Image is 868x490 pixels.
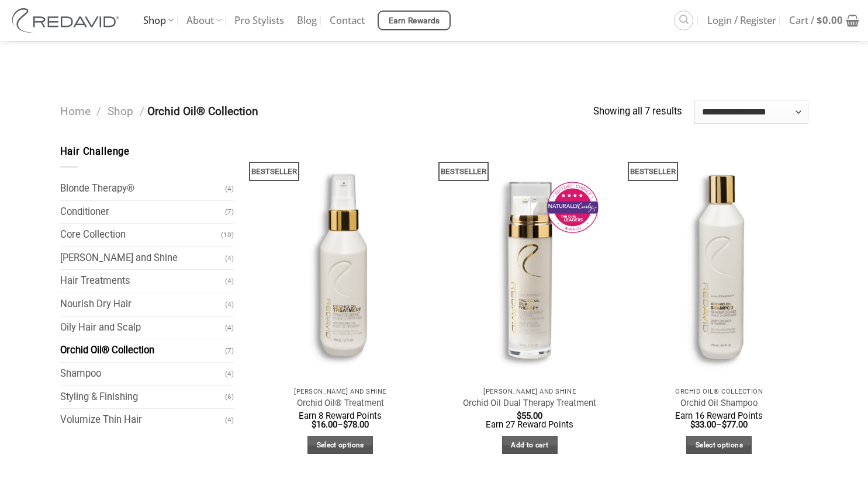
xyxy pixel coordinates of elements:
a: Orchid Oil® Treatment [297,398,384,409]
span: (7) [225,201,234,222]
p: Orchid Oil® Collection [636,388,803,395]
span: (6) [225,387,234,407]
bdi: 16.00 [312,419,337,430]
span: (4) [225,364,234,384]
a: Select options for “Orchid Oil® Treatment” [307,436,373,454]
span: – [257,412,424,429]
a: Search [674,11,693,30]
span: (4) [225,410,234,430]
bdi: 0.00 [817,13,843,27]
a: Orchid Oil® Treatment [251,144,430,381]
span: $ [817,13,822,27]
select: Shop order [694,100,808,123]
span: $ [312,419,316,430]
span: (4) [225,179,234,199]
span: Hair Challenge [60,146,130,157]
a: Blonde Therapy® [60,178,226,200]
a: Select options for “Orchid Oil Shampoo” [686,436,752,454]
span: – [636,412,803,429]
span: Earn 27 Reward Points [486,419,573,430]
span: / [96,105,101,118]
a: Orchid Oil Shampoo [680,398,758,409]
span: $ [722,419,727,430]
a: Shop [108,105,133,118]
span: (10) [221,225,234,245]
bdi: 78.00 [343,419,369,430]
span: $ [690,419,695,430]
a: Earn Rewards [378,11,451,30]
span: Earn Rewards [389,15,440,27]
a: Add to cart: “Orchid Oil Dual Therapy Treatment” [502,436,558,454]
span: Earn 16 Reward Points [675,411,763,421]
img: REDAVID Salon Products | United States [9,8,126,33]
a: Styling & Finishing [60,386,226,409]
span: / [140,105,144,118]
nav: Orchid Oil® Collection [60,103,594,121]
a: [PERSON_NAME] and Shine [60,247,226,270]
span: (4) [225,271,234,291]
a: Nourish Dry Hair [60,293,226,316]
a: Hair Treatments [60,270,226,293]
a: Orchid Oil Dual Therapy Treatment [441,144,619,381]
p: [PERSON_NAME] and Shine [447,388,613,395]
a: Orchid Oil Dual Therapy Treatment [463,398,596,409]
a: Conditioner [60,201,226,224]
span: $ [343,419,348,430]
span: (4) [225,248,234,269]
span: (4) [225,318,234,338]
span: $ [517,411,521,421]
a: Shampoo [60,363,226,385]
a: Core Collection [60,224,222,246]
span: Login / Register [707,6,776,35]
bdi: 33.00 [690,419,716,430]
span: (4) [225,294,234,315]
span: (7) [225,340,234,361]
bdi: 77.00 [722,419,748,430]
bdi: 55.00 [517,411,542,421]
img: REDAVID Orchid Oil Dual Therapy ~ Award Winning Curl Care [441,144,619,381]
a: Oily Hair and Scalp [60,317,226,339]
p: Showing all 7 results [593,104,682,120]
img: REDAVID Orchid Oil Shampoo [630,144,808,381]
a: Home [60,105,91,118]
a: Orchid Oil® Collection [60,339,226,362]
p: [PERSON_NAME] and Shine [257,388,424,395]
a: Orchid Oil Shampoo [630,144,808,381]
a: Volumize Thin Hair [60,409,226,432]
span: Cart / [789,6,843,35]
span: Earn 8 Reward Points [299,411,382,421]
img: REDAVID Orchid Oil Treatment 90ml [251,144,430,381]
